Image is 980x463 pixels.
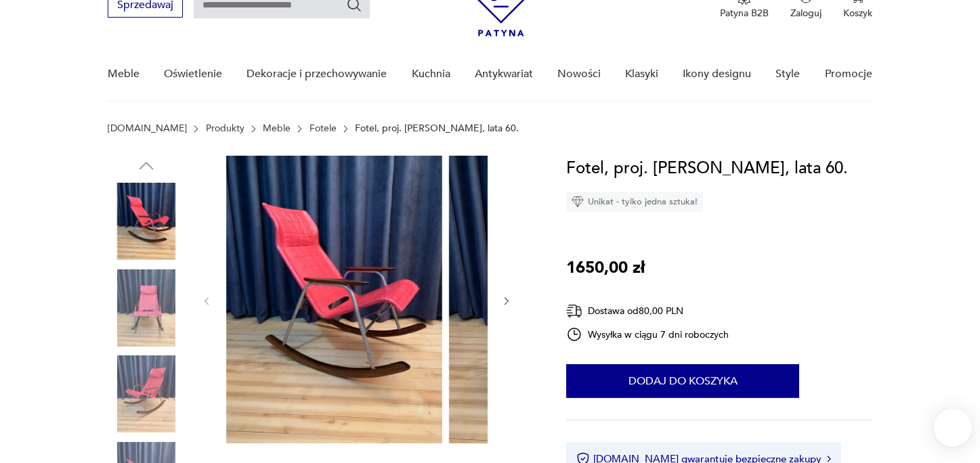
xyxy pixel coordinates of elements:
[566,255,645,281] p: 1650,00 zł
[247,48,387,100] a: Dekoracje i przechowywanie
[566,303,729,319] div: Dostawa od 80,00 PLN
[108,1,183,11] a: Sprzedawaj
[572,196,584,208] img: Ikona diamentu
[108,355,185,433] img: Zdjęcie produktu Fotel, proj. Takeshi Nii, lata 60.
[263,123,291,134] a: Meble
[164,48,222,100] a: Oświetlenie
[108,269,185,347] img: Zdjęcie produktu Fotel, proj. Takeshi Nii, lata 60.
[625,48,658,100] a: Klasyki
[720,7,769,20] p: Patyna B2B
[825,48,872,100] a: Promocje
[843,7,872,20] p: Koszyk
[566,303,582,319] img: Ikona dostawy
[449,156,665,443] img: Zdjęcie produktu Fotel, proj. Takeshi Nii, lata 60.
[566,156,848,181] h1: Fotel, proj. [PERSON_NAME], lata 60.
[108,183,185,260] img: Zdjęcie produktu Fotel, proj. Takeshi Nii, lata 60.
[355,123,519,134] p: Fotel, proj. [PERSON_NAME], lata 60.
[566,326,729,343] div: Wysyłka w ciągu 7 dni roboczych
[776,48,801,100] a: Style
[790,7,822,20] p: Zaloguj
[566,364,799,398] button: Dodaj do koszyka
[934,409,972,447] iframe: Smartsupp widget button
[108,123,187,134] a: [DOMAIN_NAME]
[226,156,442,443] img: Zdjęcie produktu Fotel, proj. Takeshi Nii, lata 60.
[310,123,337,134] a: Fotele
[566,192,703,212] div: Unikat - tylko jedna sztuka!
[557,48,601,100] a: Nowości
[108,48,140,100] a: Meble
[475,48,533,100] a: Antykwariat
[206,123,244,134] a: Produkty
[683,48,751,100] a: Ikony designu
[412,48,450,100] a: Kuchnia
[827,456,831,462] img: Ikona strzałki w prawo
